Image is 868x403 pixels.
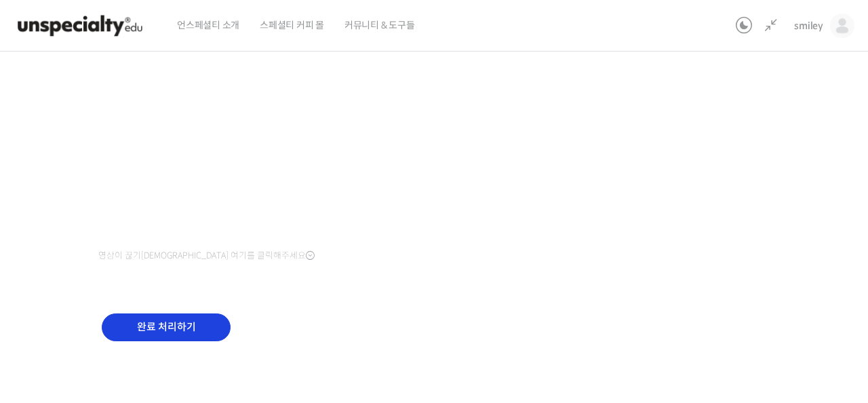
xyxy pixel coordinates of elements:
[4,290,90,324] a: 홈
[175,290,260,324] a: 설정
[43,311,51,322] span: 홈
[102,313,231,341] input: 완료 처리하기
[124,311,140,322] span: 대화
[98,250,315,261] span: 영상이 끊기[DEMOGRAPHIC_DATA] 여기를 클릭해주세요
[90,290,175,324] a: 대화
[794,20,823,32] span: smiley
[210,311,226,322] span: 설정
